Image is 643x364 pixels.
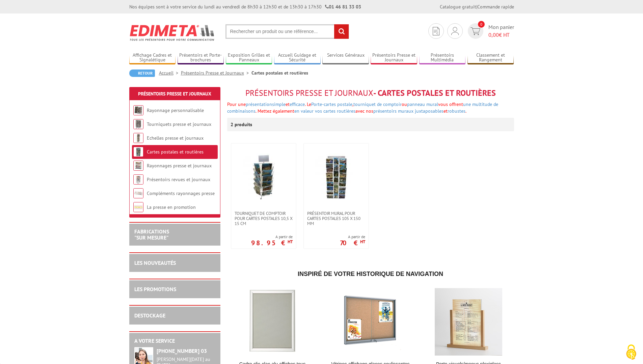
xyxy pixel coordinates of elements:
div: Nos équipes sont à votre service du lundi au vendredi de 8h30 à 12h30 et de 13h30 à 17h30 [129,3,361,10]
img: Rayonnage personnalisable [133,105,143,115]
a: Retour [129,69,155,77]
a: Présentoirs Multimédia [419,52,466,63]
span: Présentoirs Presse et Journaux [245,88,373,98]
p: 2 produits [231,118,256,131]
a: muraux [398,108,413,114]
img: Présentoirs revues et journaux [133,174,143,185]
a: Présentoirs et Porte-brochures [178,52,224,63]
font: et [444,108,466,114]
a: panneau mural [407,101,438,107]
li: Cartes postales et routières [251,69,308,76]
span: en valeur [294,108,314,114]
p: 98.95 € [251,241,293,245]
a: efficace [290,101,305,107]
span: A partir de [251,234,293,240]
span: Présentoir mural pour cartes postales 105 x 150 mm [307,211,365,226]
sup: HT [360,239,365,245]
strong: [PHONE_NUMBER] 03 [157,347,207,354]
a: devis rapide 0 Mon panier 0,00€ HT [466,23,514,39]
span: Mon panier [488,23,514,39]
a: présentoirs [373,108,397,114]
a: Exposition Grilles et Panneaux [226,52,272,63]
img: Cartes postales et routières [133,147,143,157]
strong: 01 46 81 33 03 [325,4,361,10]
a: Classement et Rangement [467,52,514,63]
img: devis rapide [471,27,480,35]
a: LES NOUVEAUTÉS [134,259,176,266]
a: LES PROMOTIONS [134,286,176,292]
a: Tourniquets presse et journaux [147,121,211,127]
a: Rayonnage personnalisable [147,107,204,113]
span: 0 [478,21,485,28]
a: Accueil [159,70,181,76]
img: Rayonnages presse et journaux [133,161,143,171]
img: Echelles presse et journaux [133,133,143,143]
a: présentation [246,101,272,107]
span: Inspiré de votre historique de navigation [298,271,443,277]
h1: - Cartes postales et routières [227,89,514,97]
a: Cartes postales et routières [147,149,204,155]
a: Porte-cartes postale [311,101,352,107]
img: La presse en promotion [133,202,143,212]
a: Accueil Guidage et Sécurité [274,52,321,63]
span: ou vous offrent . [227,101,498,114]
a: Présentoirs Presse et Journaux [138,91,211,97]
a: FABRICATIONS"Sur Mesure" [134,228,169,241]
a: une multitude de combinaisons [227,101,498,114]
span: A partir de [340,234,365,240]
a: robustes [448,108,465,114]
button: Cookies (fenêtre modale) [619,341,643,364]
img: Edimeta [129,20,215,45]
a: DESTOCKAGE [134,312,165,319]
a: La presse en promotion [147,204,196,210]
a: Affichage Cadres et Signalétique [129,52,176,63]
a: Présentoirs Presse et Journaux [371,52,417,63]
a: Commande rapide [477,4,514,10]
a: Présentoir mural pour cartes postales 105 x 150 mm [304,211,369,226]
img: devis rapide [451,27,459,35]
span: , [352,101,353,107]
span: Mettez également avec nos [258,108,373,114]
img: Compléments rayonnages presse [133,188,143,198]
a: vos cartes routières [315,108,355,114]
span: Pour une [227,101,311,107]
img: Tourniquet de comptoir pour cartes postales 10,5 x 15 cm [240,153,287,201]
a: simple [272,101,286,107]
span: 0,00 [488,31,499,38]
sup: HT [288,239,293,245]
img: Présentoir mural pour cartes postales 105 x 150 mm [313,153,360,201]
div: | [440,3,514,10]
a: Catalogue gratuit [440,4,476,10]
a: Compléments rayonnages presse [147,190,215,196]
a: Présentoirs revues et journaux [147,176,210,183]
img: Tourniquets presse et journaux [133,119,143,129]
a: juxtaposables [415,108,444,114]
span: € HT [488,31,514,39]
a: tourniquet de comptoir [353,101,402,107]
img: Cookies (fenêtre modale) [623,344,640,361]
a: Echelles presse et journaux [147,135,204,141]
span: Tourniquet de comptoir pour cartes postales 10,5 x 15 cm [235,211,293,226]
a: Rayonnages presse et journaux [147,163,212,169]
a: Tourniquet de comptoir pour cartes postales 10,5 x 15 cm [231,211,296,226]
img: devis rapide [433,27,439,35]
input: rechercher [334,24,349,39]
a: Services Généraux [322,52,369,63]
a: Présentoirs Presse et Journaux [181,70,251,76]
font: . [465,108,466,114]
input: Rechercher un produit ou une référence... [225,24,349,39]
h2: A votre service [134,338,215,344]
font: et . Le [272,101,311,107]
